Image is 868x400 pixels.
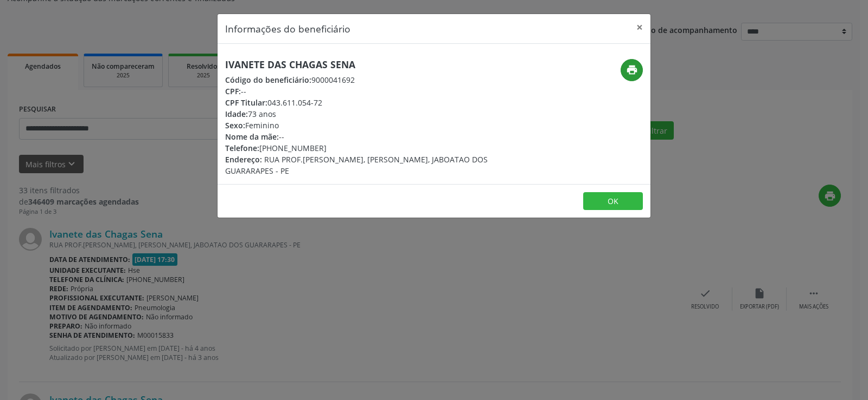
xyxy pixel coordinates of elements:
span: Nome da mãe: [225,132,279,142]
span: Endereço: [225,154,262,165]
span: CPF Titular: [225,97,267,108]
div: [PHONE_NUMBER] [225,142,499,154]
span: CPF: [225,86,241,96]
span: Idade: [225,109,248,119]
div: -- [225,86,499,97]
div: Feminino [225,120,499,131]
button: print [621,59,643,81]
span: Código do beneficiário: [225,75,311,85]
div: 73 anos [225,108,499,120]
h5: Informações do beneficiário [225,22,350,36]
span: Telefone: [225,143,259,153]
i: print [626,64,638,76]
button: Close [629,14,650,41]
span: RUA PROF.[PERSON_NAME], [PERSON_NAME], JABOATAO DOS GUARARAPES - PE [225,154,488,176]
span: Sexo: [225,120,245,130]
div: -- [225,131,499,142]
div: 9000041692 [225,74,499,86]
h5: Ivanete das Chagas Sena [225,59,499,70]
div: 043.611.054-72 [225,97,499,108]
button: OK [583,192,643,211]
